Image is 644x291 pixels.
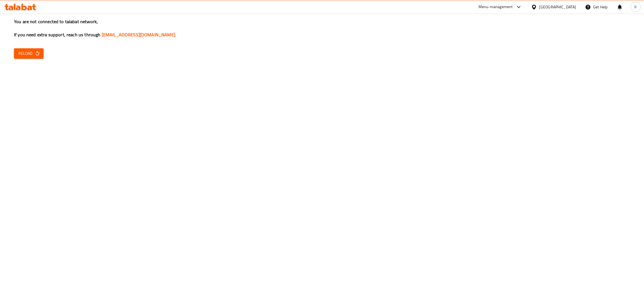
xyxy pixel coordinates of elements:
[14,48,44,59] button: Reload
[634,4,637,10] span: R
[14,18,630,38] h3: You are not connected to talabat network, If you need extra support, reach us through
[102,30,175,39] a: [EMAIL_ADDRESS][DOMAIN_NAME]
[18,50,39,57] span: Reload
[479,4,513,10] div: Menu-management
[539,4,576,10] div: [GEOGRAPHIC_DATA]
